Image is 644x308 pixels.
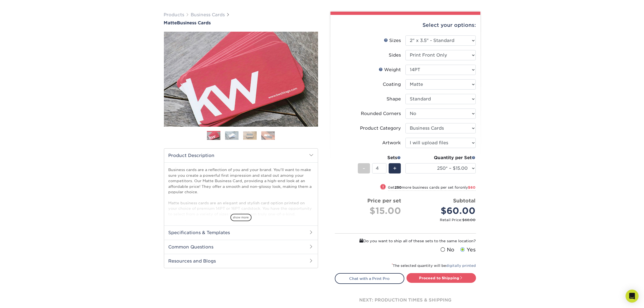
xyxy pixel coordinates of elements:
[225,131,239,140] img: Business Cards 02
[207,129,220,143] img: Business Cards 01
[164,12,184,17] a: Products
[243,131,257,140] img: Business Cards 03
[405,155,476,161] div: Quantity per Set
[360,125,401,132] div: Product Category
[453,198,476,204] strong: Subtotal
[382,140,401,146] div: Artwork
[191,12,225,17] a: Business Cards
[363,164,365,172] span: -
[368,198,401,204] strong: Price per set
[361,110,401,117] div: Rounded Corners
[392,264,476,268] small: The selected quantity will be
[388,185,476,191] small: Get more business cards per set for
[164,225,318,240] h2: Specifications & Templates
[626,290,639,303] div: Open Intercom Messenger
[339,217,476,222] small: Retail Price:
[389,52,401,58] div: Sides
[387,96,401,102] div: Shape
[439,246,455,254] label: No
[459,246,476,254] label: Yes
[164,254,318,268] h2: Resources and Blogs
[339,204,401,217] div: $15.00
[164,240,318,254] h2: Common Questions
[446,264,476,268] a: digitally printed
[379,67,401,73] div: Weight
[358,155,401,161] div: Sets
[384,37,401,44] div: Sizes
[164,149,318,162] h2: Product Description
[335,238,476,244] div: Do you want to ship all of these sets to the same location?
[169,167,313,244] p: Business cards are a reflection of you and your brand. You'll want to make sure you create a powe...
[460,185,476,189] span: only
[164,20,177,25] span: Matte
[230,214,252,221] span: show more
[395,185,402,189] strong: 250
[335,15,476,35] div: Select your options:
[164,20,318,25] h1: Business Cards
[335,273,404,284] a: Chat with a Print Pro
[393,164,397,172] span: +
[383,81,401,88] div: Coating
[164,20,318,25] a: MatteBusiness Cards
[463,218,476,222] span: $68.00
[407,273,476,283] a: Proceed to Shipping
[468,185,476,189] span: $60
[164,2,318,156] img: Matte 01
[382,184,384,190] span: !
[261,131,275,140] img: Business Cards 04
[409,204,476,217] div: $60.00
